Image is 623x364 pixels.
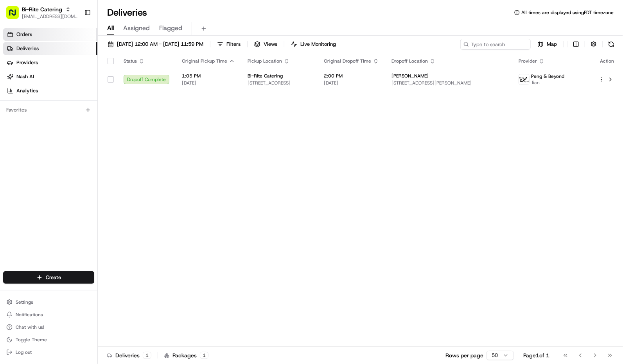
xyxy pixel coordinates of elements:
[74,114,126,121] span: API Documentation
[22,5,62,13] button: Bi-Rite Catering
[324,80,379,86] span: [DATE]
[3,85,97,97] a: Analytics
[3,309,94,320] button: Notifications
[3,42,97,55] a: Deliveries
[3,3,81,22] button: Bi-Rite Catering[EMAIL_ADDRESS][DOMAIN_NAME]
[3,70,97,83] a: Nash AI
[22,13,78,20] button: [EMAIL_ADDRESS][DOMAIN_NAME]
[182,80,235,86] span: [DATE]
[200,352,208,359] div: 1
[324,58,371,64] span: Original Dropoff Time
[8,75,22,89] img: 1736555255976-a54dd68f-1ca7-489b-9aae-adbdc363a1c4
[20,50,129,59] input: Clear
[391,80,506,86] span: [STREET_ADDRESS][PERSON_NAME]
[78,133,95,139] span: Pylon
[63,110,129,124] a: 💻API Documentation
[8,31,142,44] p: Welcome 👋
[164,351,208,359] div: Packages
[251,39,281,50] button: Views
[117,41,203,48] span: [DATE] 12:00 AM - [DATE] 11:59 PM
[248,58,282,64] span: Pickup Location
[16,73,34,80] span: Nash AI
[287,39,339,50] button: Live Monitoring
[3,347,94,358] button: Log out
[182,73,235,79] span: 1:05 PM
[460,39,531,50] input: Type to search
[159,23,182,33] span: Flagged
[107,351,151,359] div: Deliveries
[300,41,336,48] span: Live Monitoring
[123,23,150,33] span: Assigned
[27,75,128,83] div: Start new chat
[519,58,537,64] span: Provider
[46,274,61,281] span: Create
[66,114,72,121] div: 💻
[531,79,564,86] span: Jian
[16,299,33,305] span: Settings
[547,41,557,48] span: Map
[5,110,63,124] a: 📗Knowledge Base
[16,337,47,343] span: Toggle Theme
[8,8,23,23] img: Nash
[523,351,549,359] div: Page 1 of 1
[324,73,379,79] span: 2:00 PM
[3,104,94,116] div: Favorites
[248,80,311,86] span: [STREET_ADDRESS]
[16,59,38,66] span: Providers
[133,77,142,86] button: Start new chat
[391,73,429,79] span: [PERSON_NAME]
[107,23,114,33] span: All
[16,349,32,355] span: Log out
[143,352,151,359] div: 1
[531,73,564,79] span: Peng & Beyond
[3,322,94,333] button: Chat with us!
[16,114,60,121] span: Knowledge Base
[226,41,241,48] span: Filters
[16,45,39,52] span: Deliveries
[214,39,244,50] button: Filters
[107,6,147,19] h1: Deliveries
[391,58,428,64] span: Dropoff Location
[3,56,97,69] a: Providers
[3,334,94,345] button: Toggle Theme
[264,41,277,48] span: Views
[16,312,43,318] span: Notifications
[3,271,94,284] button: Create
[534,39,560,50] button: Map
[104,39,207,50] button: [DATE] 12:00 AM - [DATE] 11:59 PM
[27,83,99,89] div: We're available if you need us!
[3,297,94,308] button: Settings
[55,132,95,139] a: Powered byPylon
[248,73,283,79] span: Bi-Rite Catering
[599,58,615,64] div: Action
[606,39,617,50] button: Refresh
[519,74,529,85] img: profile_peng_cartwheel.jpg
[16,31,32,38] span: Orders
[124,58,137,64] span: Status
[3,28,97,41] a: Orders
[182,58,227,64] span: Original Pickup Time
[8,114,14,121] div: 📗
[16,87,38,94] span: Analytics
[16,324,44,330] span: Chat with us!
[521,9,614,16] span: All times are displayed using EDT timezone
[445,351,483,359] p: Rows per page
